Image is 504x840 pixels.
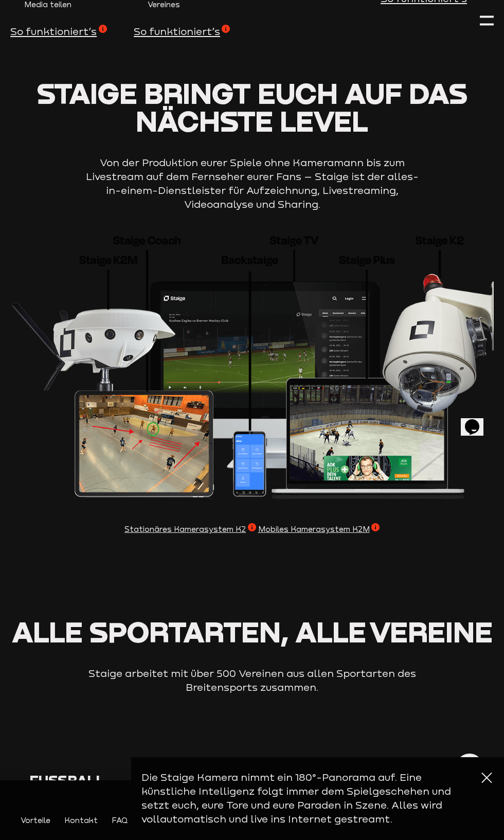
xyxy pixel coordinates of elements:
[10,25,106,39] span: So funktioniert’s
[64,814,98,827] a: Kontakt
[112,814,128,827] a: FAQ
[12,615,493,649] span: Alle Sportarten, alle Vereine
[461,405,494,436] iframe: chat widget
[141,771,476,826] p: Die Staige Kamera nimmt ein 180°-Panorama auf. Eine künstliche Intelligenz folgt immer dem Spielg...
[124,523,256,535] span: Stationäres Kamerasystem K2
[29,772,104,789] span: Fußball
[134,25,230,39] span: So funktioniert’s
[258,523,380,535] span: Mobiles Kamerasystem K2M
[21,814,50,827] a: Vorteile
[10,225,494,501] img: Neu_Sportarten_Web-1.png
[85,667,419,694] p: Staige arbeitet mit über 500 Vereinen aus allen Sportarten des Breitensports zusammen.
[85,156,419,211] p: Von der Produktion eurer Spiele ohne Kameramann bis zum Livestream auf dem Fernseher eurer Fans –...
[37,76,467,138] span: Staige bringt euch auf das nächste Level
[21,787,483,801] div: Die Kamera für Handballvereine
